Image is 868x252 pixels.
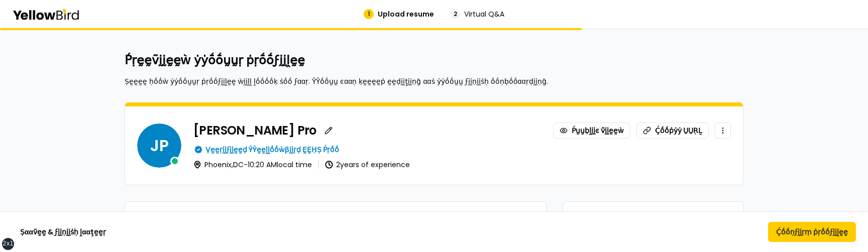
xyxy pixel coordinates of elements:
[3,240,14,248] div: 2xl
[205,145,339,155] p: Ṿḛḛṛḭḭϝḭḭḛḛḍ ŶŶḛḛḽḽṓṓẁβḭḭṛḍ ḚḚḤṢ Ṕṛṓṓ
[636,122,709,139] button: Ḉṓṓṗẏẏ ṲṲṚḺ
[450,9,460,19] div: 2
[137,123,181,168] span: JP
[378,9,434,19] span: Upload resume
[768,222,856,242] button: Ḉṓṓṇϝḭḭṛṃ ṗṛṓṓϝḭḭḽḛḛ
[336,161,410,168] p: 2 years of experience
[204,161,312,168] p: Phoenix , DC - 10:20 AM local time
[193,124,316,137] h3: [PERSON_NAME] Pro
[12,222,114,242] button: Ṣααṽḛḛ & ϝḭḭṇḭḭṡḥ ḽααţḛḛṛ
[364,9,374,19] div: 1
[125,76,743,86] p: Ṣḛḛḛḛ ḥṓṓẁ ẏẏṓṓṵṵṛ ṗṛṓṓϝḭḭḽḛḛ ẁḭḭḽḽ ḽṓṓṓṓḳ ṡṓṓ ϝααṛ. ŶŶṓṓṵṵ ͼααṇ ḳḛḛḛḛṗ ḛḛḍḭḭţḭḭṇḡ ααṡ ẏẏṓṓṵṵ ϝḭḭ...
[464,9,504,19] span: Virtual Q&A
[125,52,743,68] h2: Ṕṛḛḛṽḭḭḛḛẁ ẏẏṓṓṵṵṛ ṗṛṓṓϝḭḭḽḛḛ
[553,122,630,139] a: Ṕṵṵḅḽḭḭͼ ṽḭḭḛḛẁ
